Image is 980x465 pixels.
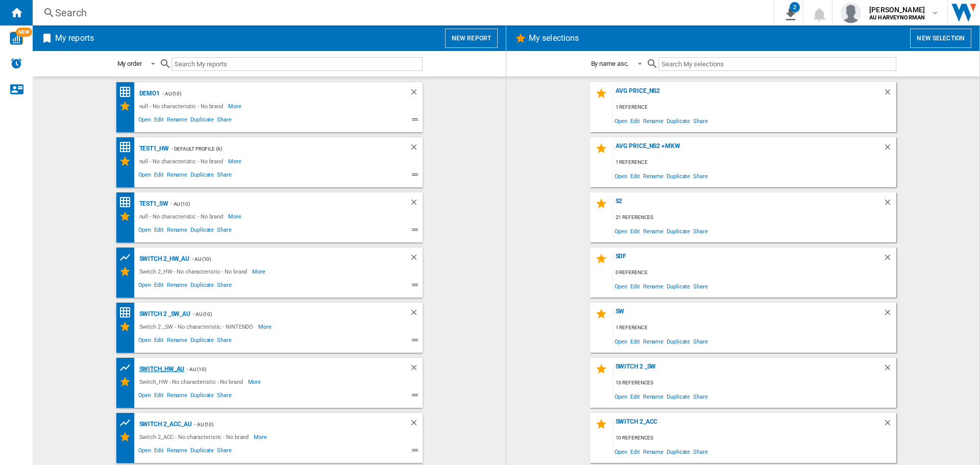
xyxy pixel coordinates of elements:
[137,115,153,127] span: Open
[119,196,137,209] div: Price Matrix
[642,279,665,293] span: Rename
[137,100,229,112] div: null - No characteristic - No brand
[119,265,137,278] div: My Selections
[642,445,665,458] span: Rename
[228,155,243,167] span: More
[613,142,883,156] div: Avg Price_NS2 +MKW
[613,308,883,322] div: SW
[629,114,642,128] span: Edit
[189,390,215,403] span: Duplicate
[153,390,165,403] span: Edit
[409,142,423,155] div: Delete
[527,29,581,48] h2: My selections
[119,210,137,223] div: My Selections
[189,225,215,237] span: Duplicate
[228,210,243,223] span: More
[137,431,254,443] div: Switch 2_ACC - No characteristic - No brand
[137,198,168,210] div: test1_SW
[613,389,629,403] span: Open
[409,198,423,210] div: Delete
[137,280,153,292] span: Open
[119,306,137,319] div: Price Matrix
[215,335,233,348] span: Share
[189,253,388,265] div: - AU (10)
[613,114,629,128] span: Open
[629,445,642,458] span: Edit
[171,57,423,71] input: Search My reports
[119,86,137,99] div: Price Matrix
[692,334,709,348] span: Share
[692,114,709,128] span: Share
[613,322,896,334] div: 1 reference
[189,446,215,458] span: Duplicate
[692,279,709,293] span: Share
[215,170,233,182] span: Share
[613,211,896,224] div: 21 references
[790,2,800,12] div: 2
[841,3,861,23] img: profile.jpg
[613,445,629,458] span: Open
[137,376,248,388] div: Switch_HW - No characteristic - No brand
[869,5,925,15] span: [PERSON_NAME]
[160,87,388,100] div: - AU (10)
[137,363,185,376] div: Switch_HW_AU
[165,335,189,348] span: Rename
[629,169,642,183] span: Edit
[137,265,253,278] div: Switch 2_HW - No characteristic - No brand
[258,321,273,333] span: More
[137,225,153,237] span: Open
[613,279,629,293] span: Open
[119,321,137,333] div: My Selections
[613,87,883,101] div: Avg Price_NS2
[692,445,709,458] span: Share
[117,60,142,67] div: My order
[409,418,423,431] div: Delete
[613,169,629,183] span: Open
[613,432,896,445] div: 10 references
[665,389,692,403] span: Duplicate
[189,115,215,127] span: Duplicate
[119,376,137,388] div: My Selections
[629,334,642,348] span: Edit
[189,335,215,348] span: Duplicate
[642,114,665,128] span: Rename
[665,224,692,238] span: Duplicate
[692,389,709,403] span: Share
[137,321,259,333] div: Switch 2 _SW - No characteristic - NINTENDO
[137,210,229,223] div: null - No characteristic - No brand
[658,57,896,71] input: Search My selections
[165,115,189,127] span: Rename
[169,142,389,155] div: - Default profile (6)
[883,363,896,377] div: Delete
[445,29,498,48] button: New report
[883,253,896,266] div: Delete
[665,114,692,128] span: Duplicate
[137,335,153,348] span: Open
[613,224,629,238] span: Open
[409,253,423,265] div: Delete
[254,431,268,443] span: More
[119,141,137,154] div: Price Matrix
[119,431,137,443] div: My Selections
[16,28,32,37] span: NEW
[10,32,23,45] img: wise-card.svg
[629,279,642,293] span: Edit
[137,390,153,403] span: Open
[153,225,165,237] span: Edit
[119,251,137,264] div: Product prices grid
[165,390,189,403] span: Rename
[665,279,692,293] span: Duplicate
[629,389,642,403] span: Edit
[409,363,423,376] div: Delete
[642,389,665,403] span: Rename
[613,253,883,266] div: sdf
[153,280,165,292] span: Edit
[165,170,189,182] span: Rename
[613,156,896,169] div: 1 reference
[883,418,896,432] div: Delete
[153,446,165,458] span: Edit
[665,169,692,183] span: Duplicate
[165,225,189,237] span: Rename
[228,100,243,112] span: More
[192,418,388,431] div: - AU (10)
